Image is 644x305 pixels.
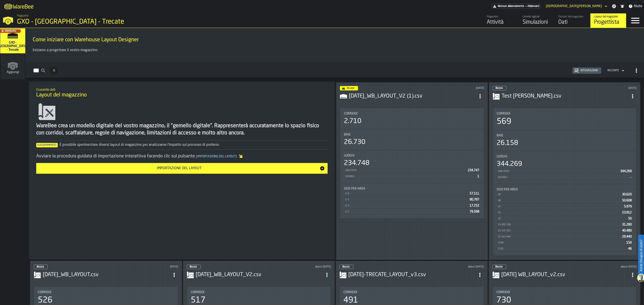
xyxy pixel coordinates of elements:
span: 31.280 [622,223,632,226]
h3: [DATE]-TRECATE_LAYOUT_v3.csv [348,271,476,278]
div: 1T01 [498,247,627,250]
div: G-2 [345,210,468,213]
span: 80.787 [470,198,479,201]
div: 569 [497,117,511,126]
button: button-Integrazioni [572,67,601,74]
div: 526 [38,296,53,305]
div: StatList-item-1T00 [497,240,633,246]
div: Simulazioni [523,19,551,26]
span: Nessun abbonamento [498,5,524,8]
div: Updated: 28/08/2025, 11:39:19 Created: 11/07/2025, 17:09:09 [572,87,637,90]
div: StatList-item-G-3 [344,203,480,209]
div: G-3 [345,204,468,207]
div: StatList-item-0T [497,203,633,209]
span: 6 [53,69,55,72]
h3: [DATE] WB_LAYOUT_v2.csv [501,271,629,278]
div: Title [191,290,327,294]
h3: [DATE]_WB_LAYOUT_V2 (1).csv [349,93,476,100]
div: status-0 2 [339,265,353,269]
div: 2025-07-11 WB_LAYOUT_v2.csv [501,271,629,278]
span: Luoghi [344,154,354,157]
span: Corridoi [344,112,358,115]
div: 2025-08-05_WB_LAYOUT_V2 (1).csv [349,93,476,100]
div: DropdownMenuValue-4 [608,69,619,72]
div: Updated: 05/08/2025, 09:27:55 Created: 05/08/2025, 09:20:18 [266,265,331,268]
div: 1S-313-440 [498,235,621,238]
span: Magazzino [17,14,28,17]
div: Title [38,290,174,294]
span: 29.440 [622,235,632,238]
label: button-toggle-Aiuto [627,4,644,9]
div: DropdownMenuValue-4 [606,68,625,73]
div: Importazione del layout [39,166,320,171]
span: Importazione del layout [195,155,238,158]
div: Test Matteo.csv [502,93,629,100]
div: 491 [343,296,358,305]
span: 79.598 [470,210,479,213]
button: button-Importazione del layout [36,163,328,174]
div: ItemListCard-DashboardItemContainer [336,82,488,260]
span: Corridoi [38,290,51,294]
div: 0G [498,193,621,196]
span: Aggiungi [7,70,19,74]
div: Title [497,188,633,191]
div: Title [497,155,633,158]
span: Sedi per area [497,188,518,191]
span: Corridoi [496,290,510,294]
div: stat-Sedi per area [493,184,636,255]
span: 40.480 [622,229,632,232]
div: 2025-08-05_WB_LAYOUT_V2.csv [196,271,323,278]
div: Abbonamento al menu [492,4,540,9]
div: status-4 2 [340,86,358,90]
span: Abbonarsi [5,30,16,32]
div: Magazzino [487,15,515,18]
span: Corridoi [343,290,357,294]
div: 234.748 [344,159,369,167]
span: Sedi per area [344,187,365,190]
div: status-0 2 [493,86,506,90]
div: Title [497,134,633,137]
div: ButtonLoadMore-Per saperne di più-Precedente-Primo-Ultimo [49,67,59,74]
div: stat-Luoghi [340,150,484,183]
span: Abbonarsi [527,5,539,8]
div: status-0 2 [34,265,48,269]
div: ItemListCard- [29,81,335,259]
div: stat-Luoghi [493,151,636,184]
div: ItemListCard-DashboardItemContainer [489,82,641,260]
div: 344.269 [497,160,522,168]
span: 17.252 [470,204,479,207]
div: Updated: 26/08/2025, 05:56:12 Created: 05/08/2025, 08:51:56 [113,265,178,268]
span: 57.111 [470,192,479,195]
span: Bozza [496,87,503,90]
div: ItemListCard- [25,28,644,62]
a: link-to-/wh/i/7274009e-5361-4e21-8e36-7045ee840609/data [555,13,590,28]
div: G-0 [345,192,468,195]
div: Updated: 05/08/2025, 08:45:24 Created: 05/08/2025, 08:09:30 [419,265,484,268]
div: title-Come iniziare con Warehouse Layout Designer [29,31,640,48]
div: DropdownMenuValue-Matteo Cultrera [546,4,602,8]
div: status-0 2 [492,265,506,269]
div: Title [497,112,633,115]
div: Title [344,187,480,190]
div: Title [344,133,480,136]
h3: [DATE]_WB_LAYOUT.csv [43,271,170,278]
div: StatList-item-0R [497,197,633,203]
div: Avviare la procedura guidata di importazione interattiva facendo clic sul pulsante [36,153,328,159]
div: stat-Baie [340,129,484,150]
div: Integrazioni [579,69,600,72]
span: Baie [344,133,351,136]
h2: Sub Title [36,87,328,92]
div: 2025-08-05_WB_LAYOUT.csv [43,271,170,278]
span: 344.269 [620,170,632,173]
h2: Sub Title [33,36,637,36]
span: In uso [347,87,354,90]
span: — [525,5,527,8]
div: Title [344,112,480,115]
div: Title [343,290,480,294]
div: 1G [498,211,621,214]
span: Bozza [37,265,44,268]
div: 1S-137-312 [498,229,621,232]
div: StatList-item-Disabili [497,174,633,180]
a: link-to-/wh/new [1,54,25,80]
